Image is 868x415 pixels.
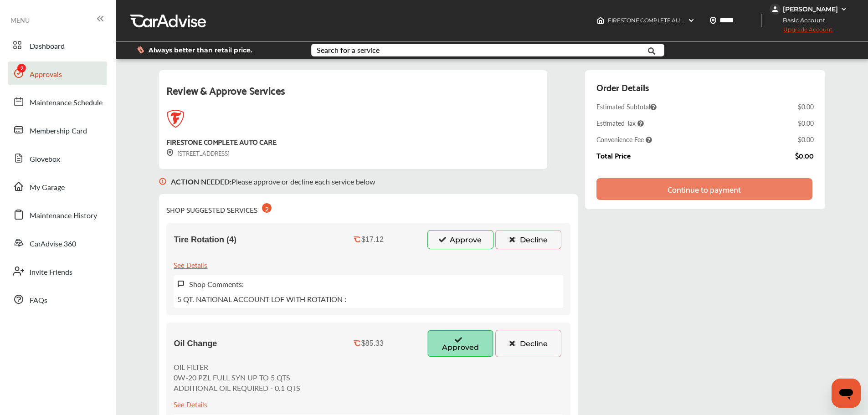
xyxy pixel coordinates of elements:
p: ADDITIONAL OIL REQUIRED - 0.1 QTS [174,383,300,393]
a: Invite Friends [8,259,107,283]
button: Approved [427,330,493,357]
span: Always better than retail price. [149,47,252,53]
div: [STREET_ADDRESS] [166,148,230,158]
div: $17.12 [361,236,384,244]
a: Maintenance Schedule [8,90,107,113]
span: Basic Account [770,15,832,25]
iframe: Button to launch messaging window [832,379,861,408]
div: SHOP SUGGESTED SERVICES [166,201,272,215]
img: svg+xml;base64,PHN2ZyB3aWR0aD0iMTYiIGhlaWdodD0iMTciIHZpZXdCb3g9IjAgMCAxNiAxNyIgZmlsbD0ibm9uZSIgeG... [166,149,174,157]
img: header-divider.bc55588e.svg [761,14,762,27]
button: Decline [495,330,561,357]
div: [PERSON_NAME] [783,5,838,13]
span: Maintenance History [30,210,97,222]
span: Convenience Fee [596,135,652,144]
span: Tire Rotation (4) [174,235,236,245]
a: Approvals [8,61,107,85]
img: dollor_label_vector.a70140d1.svg [137,46,144,54]
button: Decline [495,230,561,249]
span: CarAdvise 360 [30,238,76,250]
span: Oil Change [174,339,217,348]
a: Dashboard [8,33,107,57]
p: 5 QT. NATIONAL ACCOUNT LOF WITH ROTATION : [177,294,346,304]
div: $0.00 [795,151,814,159]
span: Upgrade Account [770,26,832,37]
b: ACTION NEEDED : [171,176,231,187]
a: Maintenance History [8,203,107,226]
img: svg+xml;base64,PHN2ZyB3aWR0aD0iMTYiIGhlaWdodD0iMTciIHZpZXdCb3g9IjAgMCAxNiAxNyIgZmlsbD0ibm9uZSIgeG... [159,169,166,194]
span: Maintenance Schedule [30,97,103,109]
label: Shop Comments: [189,279,244,289]
div: See Details [174,398,207,410]
div: Total Price [596,151,631,159]
img: svg+xml;base64,PHN2ZyB3aWR0aD0iMTYiIGhlaWdodD0iMTciIHZpZXdCb3g9IjAgMCAxNiAxNyIgZmlsbD0ibm9uZSIgeG... [177,280,185,288]
a: Membership Card [8,118,107,142]
p: Please approve or decline each service below [171,176,375,187]
span: Dashboard [30,41,65,52]
div: 2 [262,203,272,213]
a: My Garage [8,174,107,198]
img: WGsFRI8htEPBVLJbROoPRyZpYNWhNONpIPPETTm6eUC0GeLEiAAAAAElFTkSuQmCC [840,5,847,13]
img: header-home-logo.8d720a4f.svg [597,17,604,24]
span: Invite Friends [30,266,72,278]
div: FIRESTONE COMPLETE AUTO CARE [166,135,276,148]
a: Glovebox [8,146,107,170]
span: Estimated Subtotal [596,102,657,111]
div: $0.00 [798,118,814,128]
span: Glovebox [30,154,60,165]
div: $85.33 [361,339,384,348]
div: Continue to payment [668,184,741,194]
div: $0.00 [798,135,814,144]
span: Estimated Tax [596,118,644,128]
div: See Details [174,258,207,271]
img: jVpblrzwTbfkPYzPPzSLxeg0AAAAASUVORK5CYII= [770,4,781,15]
span: FAQs [30,295,47,307]
div: Order Details [596,79,649,95]
p: OIL FILTER [174,362,300,372]
div: Review & Approve Services [166,81,539,110]
div: Search for a service [317,46,380,54]
div: $0.00 [798,102,814,111]
button: Approve [427,230,493,249]
span: Approvals [30,69,62,81]
img: logo-firestone.png [166,110,185,128]
span: FIRESTONE COMPLETE AUTO CARE , [GEOGRAPHIC_DATA] [GEOGRAPHIC_DATA] , MO 63367 [608,17,852,24]
p: 0W-20 PZL FULL SYN UP TO 5 QTS [174,372,300,383]
span: Membership Card [30,125,87,137]
a: CarAdvise 360 [8,231,107,255]
span: My Garage [30,182,65,194]
img: location_vector.a44bc228.svg [709,17,717,24]
a: FAQs [8,287,107,311]
img: header-down-arrow.9dd2ce7d.svg [688,17,695,24]
span: MENU [10,16,30,24]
